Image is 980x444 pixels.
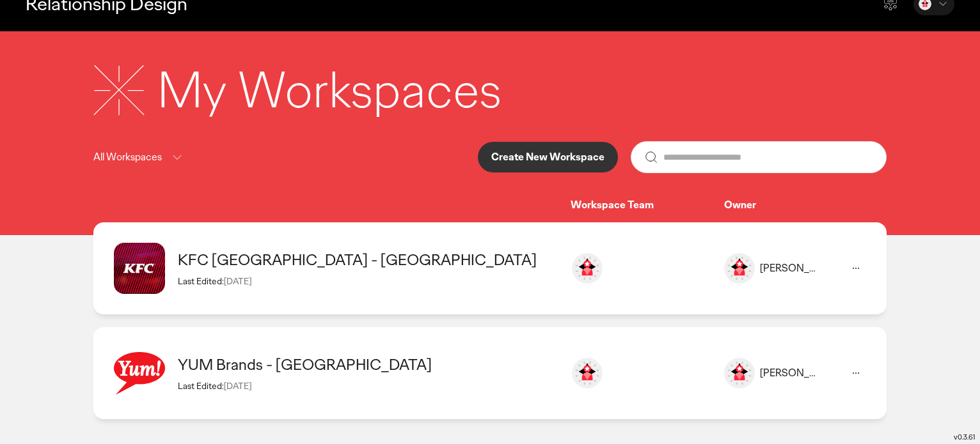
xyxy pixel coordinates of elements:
img: image [114,243,165,294]
div: YUM Brands - South Africa [178,355,558,374]
img: soundarrajan.sn@verticurl.com [572,253,603,284]
button: Create New Workspace [478,142,618,172]
img: image [724,253,755,284]
div: Last Edited: [178,275,558,287]
p: Create New Workspace [491,152,605,162]
span: [DATE] [224,380,251,392]
img: image [114,348,165,399]
span: [DATE] [224,275,251,287]
div: [PERSON_NAME] [760,367,820,380]
div: [PERSON_NAME] [760,262,820,275]
div: My Workspaces [157,57,502,123]
div: Workspace Team [571,199,724,212]
img: soundarrajan.sn@verticurl.com [572,358,603,388]
div: KFC South Africa - South Africa [178,250,558,270]
div: Last Edited: [178,380,558,392]
div: Owner [724,199,866,212]
p: All Workspaces [93,149,162,165]
img: image [724,358,755,388]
